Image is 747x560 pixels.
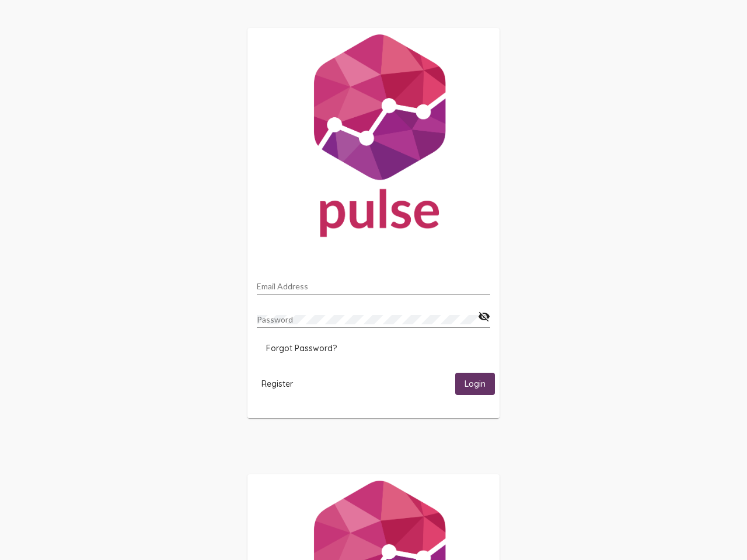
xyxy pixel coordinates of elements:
span: Login [465,379,486,390]
span: Register [261,379,293,389]
button: Register [252,373,302,394]
img: Pulse For Good Logo [247,28,500,249]
mat-icon: visibility_off [478,310,490,324]
button: Forgot Password? [257,338,346,359]
button: Login [455,373,495,394]
span: Forgot Password? [266,343,337,353]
